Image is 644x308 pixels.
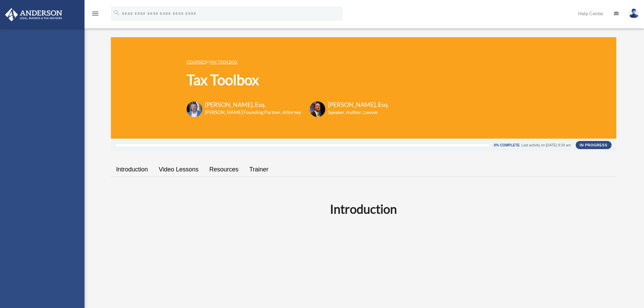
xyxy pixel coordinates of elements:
h6: [PERSON_NAME] Founding Partner, Attorney [205,109,301,116]
h2: Introduction [115,200,612,217]
img: Scott-Estill-Headshot.png [310,101,325,117]
a: Resources [204,160,244,179]
h1: Tax Toolbox [187,70,389,90]
a: Trainer [244,160,273,179]
a: Introduction [111,160,153,179]
div: Last activity on [DATE] 9:34 am [521,143,571,147]
img: User Pic [629,8,639,18]
img: Toby-circle-head.png [187,101,202,117]
img: Anderson Advisors Platinum Portal [3,8,64,21]
p: > [187,58,389,66]
div: 0% Complete [494,143,520,147]
a: COURSES [187,60,207,65]
a: Tax Toolbox [209,60,237,65]
div: In Progress [576,141,612,149]
h6: Speaker, Author, Lawyer [328,109,380,116]
a: menu [91,12,99,18]
a: Video Lessons [153,160,204,179]
i: menu [91,9,99,18]
h3: [PERSON_NAME], Esq. [328,100,389,109]
h3: [PERSON_NAME], Esq. [205,100,301,109]
i: search [113,9,120,17]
